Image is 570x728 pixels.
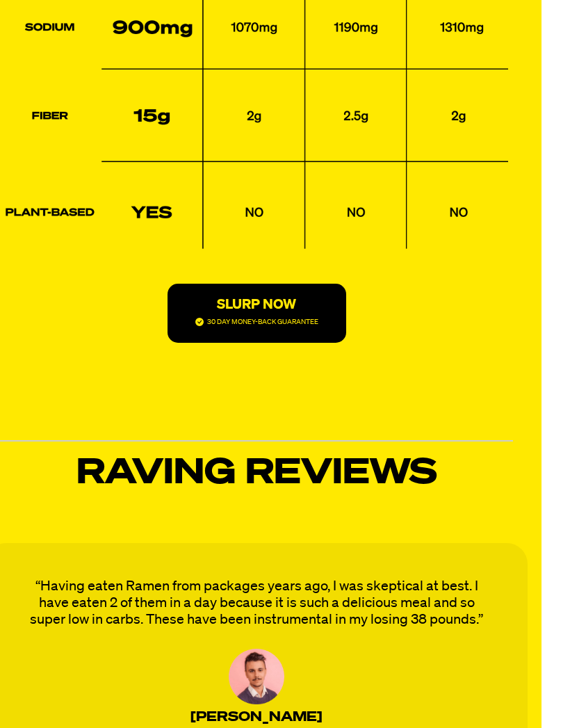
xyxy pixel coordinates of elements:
p: 30 DAY MONEY-BACK GUARANTEE [208,315,319,329]
p: “Having eaten Ramen from packages years ago, I was skeptical at best. I have eaten 2 of them in a... [21,578,494,628]
button: SLURP NOW30 DAY MONEY-BACK GUARANTEE [168,284,347,343]
iframe: Marketing Popup [7,663,150,721]
h2: Raving Reviews [77,455,438,492]
p: SLURP NOW [196,298,319,312]
p: [PERSON_NAME] [191,710,323,725]
img: 61e07361-person-2_1000000000000000000028.png [229,649,285,704]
